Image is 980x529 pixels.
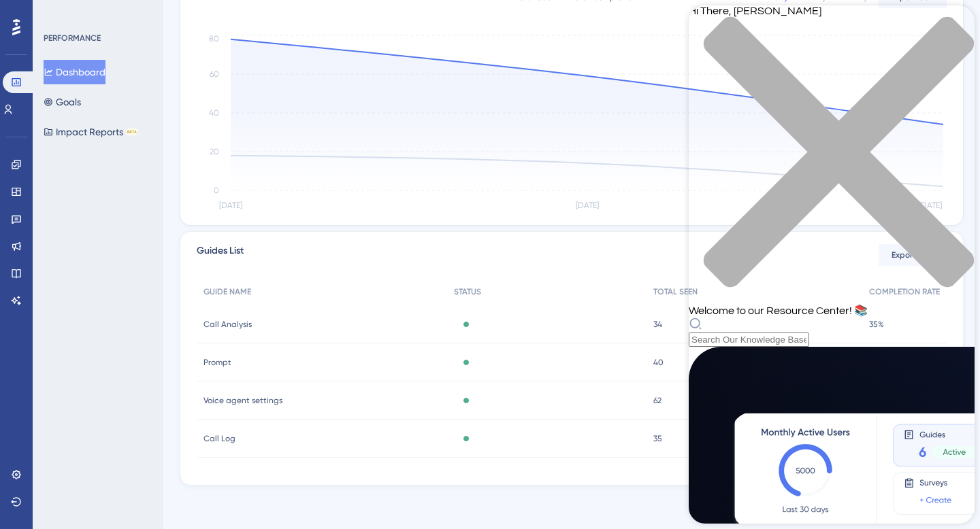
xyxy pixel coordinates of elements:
tspan: 80 [209,34,219,44]
tspan: [DATE] [219,201,242,210]
span: GUIDE NAME [203,286,251,297]
span: Need Help? [32,3,85,20]
button: Dashboard [44,60,105,84]
span: Guides List [197,243,244,267]
tspan: 60 [210,69,219,79]
button: Impact ReportsBETA [44,120,138,144]
span: Prompt [203,357,231,368]
img: launcher-image-alternative-text [8,8,33,33]
div: PERFORMANCE [44,33,101,44]
span: 40 [653,357,664,368]
span: 62 [653,395,661,406]
span: STATUS [454,286,481,297]
button: Goals [44,90,81,114]
span: Call Analysis [203,319,252,330]
span: 35 [653,433,662,444]
tspan: 0 [214,186,219,195]
button: Open AI Assistant Launcher [4,4,37,37]
tspan: 20 [210,147,219,156]
span: Call Log [203,433,235,444]
span: 34 [653,319,662,330]
tspan: 40 [209,108,219,118]
span: TOTAL SEEN [653,286,698,297]
tspan: [DATE] [576,201,599,210]
div: BETA [126,129,138,135]
span: Voice agent settings [203,395,282,406]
